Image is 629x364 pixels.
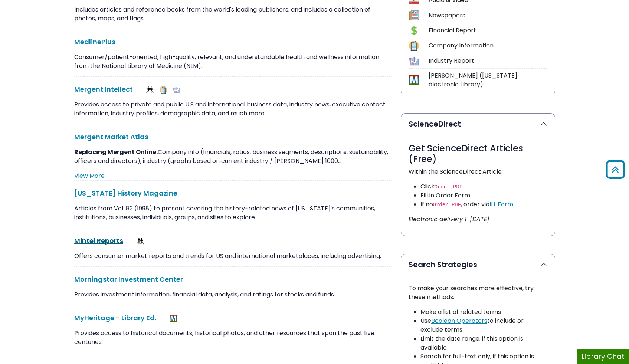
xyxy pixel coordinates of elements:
p: Within the ScienceDirect Article: [409,167,547,176]
img: Company Information [160,86,167,94]
h3: Get ScienceDirect Articles (Free) [409,143,547,165]
img: Icon Newspapers [409,10,419,20]
a: ILL Form [489,200,513,209]
a: MyHeritage - Library Ed. [74,313,156,322]
li: If no , order via [420,200,547,209]
div: Industry Report [429,56,547,65]
a: Mergent Market Atlas [74,132,148,141]
img: Icon Industry Report [409,56,419,66]
p: Company info (financials, ratios, business segments, descriptions, sustainability, officers and d... [74,148,392,165]
p: Provides access to historical documents, historical photos, and other resources that span the pas... [74,329,392,347]
a: [US_STATE] History Magazine [74,188,177,198]
img: Demographics [146,86,154,94]
li: Limit the date range, if this option is available [420,334,547,352]
p: Provides access to private and public U.S and international business data, industry news, executi... [74,100,392,118]
a: Back to Top [603,163,627,176]
div: Newspapers [429,11,547,20]
a: View More [74,171,105,180]
p: Offers consumer market reports and trends for US and international marketplaces, including advert... [74,252,392,260]
a: Boolean Operators [431,317,487,325]
li: Use to include or exclude terms [420,317,547,334]
i: Electronic delivery 1-[DATE] [409,215,489,223]
a: Mintel Reports [74,236,123,245]
a: Mergent Intellect [74,85,133,94]
code: Order PDF [433,202,461,208]
div: Company Information [429,41,547,50]
p: To make your searches more effective, try these methods: [409,284,547,302]
strong: Replacing Mergent Online. [74,148,158,156]
img: Icon Company Information [409,41,419,51]
a: Morningstar Investment Center [74,275,183,284]
p: Consumer/patient-oriented, high-quality, relevant, and understandable health and wellness informa... [74,53,392,70]
img: Icon Financial Report [409,26,419,36]
li: Make a list of related terms [420,308,547,317]
div: Financial Report [429,26,547,35]
p: Articles from Vol. 82 (1998) to present covering the history-related news of [US_STATE]'s communi... [74,204,392,222]
a: MedlinePlus [74,37,115,46]
button: ScienceDirect [401,114,555,134]
code: Order PDF [435,184,463,190]
img: Industry Report [173,86,180,94]
p: Provides investment information, financial data, analysis, and ratings for stocks and funds. [74,290,392,299]
div: [PERSON_NAME] ([US_STATE] electronic Library) [429,71,547,89]
button: Library Chat [577,349,629,364]
button: Search Strategies [401,254,555,275]
p: Includes articles and reference books from the world's leading publishers, and includes a collect... [74,5,392,23]
li: Click [420,182,547,191]
img: MeL (Michigan electronic Library) [170,315,177,322]
img: Icon MeL (Michigan electronic Library) [409,75,419,85]
li: Fill in Order Form [420,191,547,200]
img: Demographics [137,237,144,245]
